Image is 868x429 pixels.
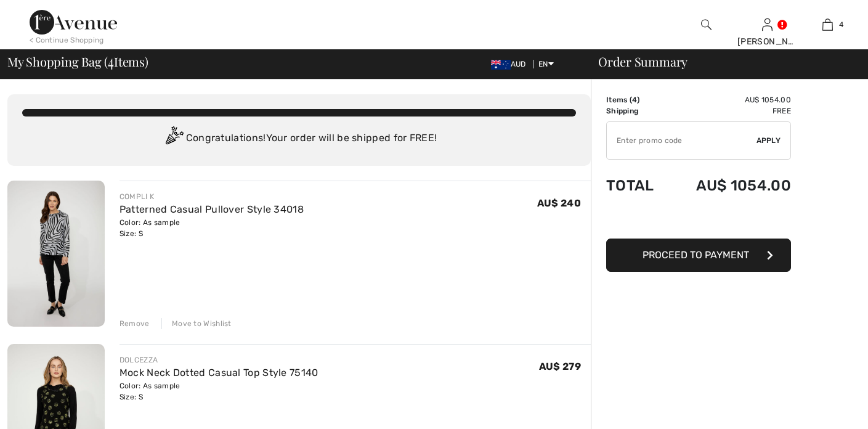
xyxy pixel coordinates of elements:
[668,165,791,206] td: AU$ 1054.00
[762,17,773,32] img: My Info
[538,60,554,68] span: EN
[643,249,749,261] span: Proceed to Payment
[606,165,668,206] td: Total
[606,105,668,116] td: Shipping
[606,94,668,105] td: Items ( )
[30,35,104,46] div: < Continue Shopping
[606,206,791,234] iframe: PayPal
[632,96,637,104] span: 4
[161,126,186,151] img: Congratulation2.svg
[491,60,511,70] img: Australian Dollar
[120,354,318,366] div: DOLCEZZA
[607,122,756,159] input: Promo code
[7,181,105,327] img: Patterned Casual Pullover Style 34018
[756,135,781,146] span: Apply
[537,197,581,209] span: AU$ 240
[583,55,861,68] div: Order Summary
[108,52,114,68] span: 4
[762,18,773,30] a: Sign In
[539,361,581,372] span: AU$ 279
[668,94,791,105] td: AU$ 1054.00
[22,126,576,151] div: Congratulations! Your order will be shipped for FREE!
[120,217,304,239] div: Color: As sample Size: S
[491,60,531,68] span: AUD
[822,17,833,32] img: My Bag
[701,17,712,32] img: search the website
[839,19,843,30] span: 4
[161,318,232,329] div: Move to Wishlist
[7,55,148,68] span: My Shopping Bag ( Items)
[120,367,318,378] a: Mock Neck Dotted Casual Top Style 75140
[30,10,117,35] img: 1ère Avenue
[120,203,304,215] a: Patterned Casual Pullover Style 34018
[120,191,304,202] div: COMPLI K
[120,318,150,329] div: Remove
[668,105,791,116] td: Free
[737,35,797,48] div: [PERSON_NAME]
[606,239,791,272] button: Proceed to Payment
[798,17,858,32] a: 4
[120,380,318,402] div: Color: As sample Size: S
